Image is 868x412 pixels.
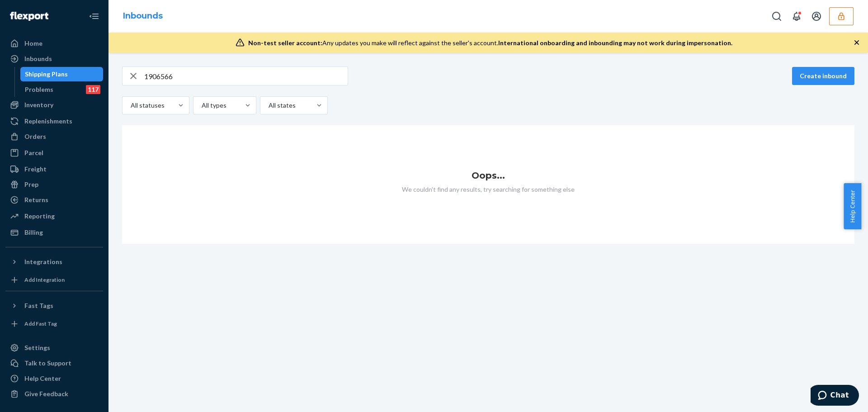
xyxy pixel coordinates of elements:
[24,301,53,310] div: Fast Tags
[5,371,103,386] a: Help Center
[5,273,103,287] a: Add Integration
[5,387,103,401] button: Give Feedback
[24,374,61,383] div: Help Center
[24,359,71,368] div: Talk to Support
[24,212,55,221] div: Reporting
[268,101,269,110] input: All states
[5,177,103,192] a: Prep
[24,165,47,174] div: Freight
[5,52,103,66] a: Inbounds
[844,183,861,229] button: Help Center
[5,114,103,128] a: Replenishments
[130,101,131,110] input: All statuses
[5,298,103,313] button: Fast Tags
[24,54,52,63] div: Inbounds
[811,385,859,407] iframe: Opens a widget where you can chat to one of our agents
[24,132,46,141] div: Orders
[248,39,322,47] span: Non-test seller account:
[5,317,103,331] a: Add Fast Tag
[24,117,72,126] div: Replenishments
[24,180,38,189] div: Prep
[86,85,100,94] div: 117
[25,85,53,94] div: Problems
[122,170,854,180] h1: Oops...
[201,101,202,110] input: All types
[20,67,104,81] a: Shipping Plans
[792,67,854,85] button: Create inbound
[144,67,348,85] input: Search inbounds by name, destination, msku...
[5,255,103,269] button: Integrations
[24,228,43,237] div: Billing
[5,162,103,176] a: Freight
[5,36,103,51] a: Home
[20,82,104,97] a: Problems117
[24,389,68,398] div: Give Feedback
[5,341,103,355] a: Settings
[5,98,103,112] a: Inventory
[24,343,50,352] div: Settings
[24,320,57,327] div: Add Fast Tag
[25,70,68,79] div: Shipping Plans
[5,146,103,160] a: Parcel
[498,39,732,47] span: International onboarding and inbounding may not work during impersonation.
[807,7,826,25] button: Open account menu
[788,7,806,25] button: Open notifications
[5,209,103,223] a: Reporting
[24,100,53,109] div: Inventory
[24,39,42,48] div: Home
[768,7,786,25] button: Open Search Box
[85,7,103,25] button: Close Navigation
[123,11,163,21] a: Inbounds
[24,148,43,157] div: Parcel
[24,276,65,284] div: Add Integration
[248,38,732,47] div: Any updates you make will reflect against the seller's account.
[5,193,103,207] a: Returns
[24,195,48,204] div: Returns
[5,356,103,370] button: Talk to Support
[10,12,48,21] img: Flexport logo
[122,185,854,194] p: We couldn't find any results, try searching for something else
[5,225,103,240] a: Billing
[116,3,170,29] ol: breadcrumbs
[5,129,103,144] a: Orders
[24,257,62,266] div: Integrations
